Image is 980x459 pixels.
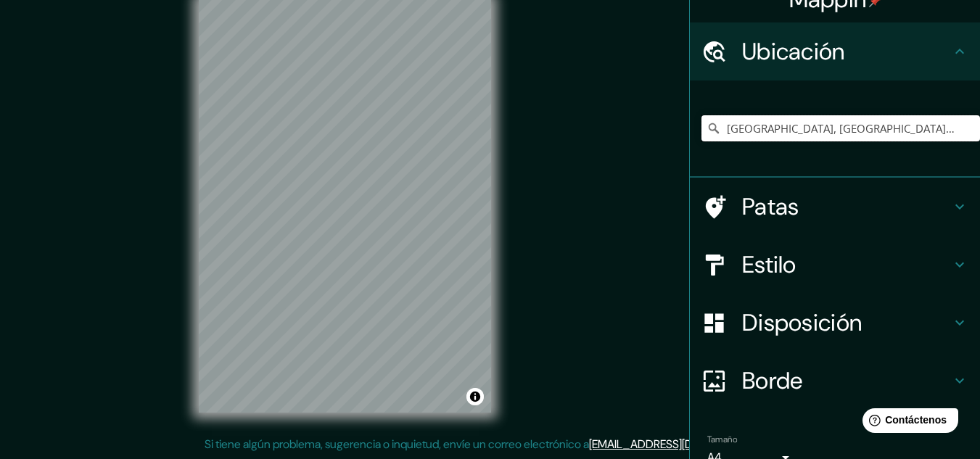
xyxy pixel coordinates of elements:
[589,437,768,452] a: [EMAIL_ADDRESS][DOMAIN_NAME]
[690,178,980,236] div: Patas
[690,22,980,80] div: Ubicación
[690,236,980,294] div: Estilo
[707,434,737,445] font: Tamaño
[742,191,799,222] font: Patas
[690,352,980,410] div: Borde
[701,115,980,141] input: Elige tu ciudad o zona
[851,402,964,443] iframe: Lanzador de widgets de ayuda
[690,294,980,352] div: Disposición
[742,365,803,396] font: Borde
[742,249,796,280] font: Estilo
[466,388,484,405] button: Activar o desactivar atribución
[205,437,589,452] font: Si tiene algún problema, sugerencia o inquietud, envíe un correo electrónico a
[742,36,845,67] font: Ubicación
[742,307,862,338] font: Disposición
